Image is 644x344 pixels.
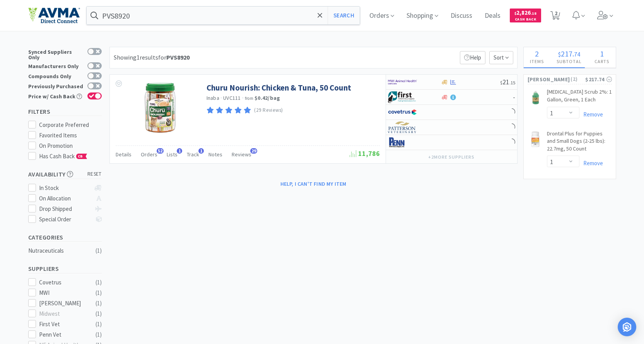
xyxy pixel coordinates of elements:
span: 217 [561,49,572,58]
span: $ [514,11,516,16]
img: f6b2451649754179b5b4e0c70c3f7cb0_2.png [388,76,417,88]
div: Open Intercom Messenger [618,318,636,336]
img: e1133ece90fa4a959c5ae41b0808c578_9.png [388,137,417,148]
img: 77fca1acd8b6420a9015268ca798ef17_1.png [388,106,417,118]
button: Search [328,7,360,24]
div: [PERSON_NAME] [39,299,87,308]
a: Inaba [207,94,219,101]
h5: Suppliers [28,264,102,273]
span: 1 [198,148,204,154]
img: 63931388946e43ffb12c3d63d162b6b4_633662.jpeg [528,132,543,147]
div: ( 1 ) [96,299,102,308]
div: ( 1 ) [96,330,102,339]
div: ( 1 ) [96,309,102,318]
span: 1 [600,49,604,58]
img: 4cc6ade27f494fc7bfa03878e8b4b5ac_59796.jpeg [528,90,543,105]
div: $217.74 [585,75,612,84]
a: Deals [482,12,504,19]
span: Details [116,151,132,158]
strong: PVS8920 [166,53,190,61]
h4: Subtotal [550,58,588,65]
span: · [242,94,244,101]
span: [PERSON_NAME] [528,75,570,84]
div: ( 1 ) [96,288,102,298]
div: Drop Shipped [39,204,91,214]
span: Has Cash Back [39,152,87,160]
img: f5e969b455434c6296c6d81ef179fa71_3.png [388,122,417,133]
span: Track [187,151,199,158]
a: Churu Nourish: Chicken & Tuna, 50 Count [207,82,351,93]
div: Covetrus [39,278,87,287]
div: MWI [39,288,87,298]
div: On Allocation [39,194,91,203]
button: Help, I can't find my item [276,177,351,190]
input: Search by item, sku, manufacturer, ingredient, size... [87,7,360,24]
div: Nutraceuticals [28,246,91,255]
div: ( 1 ) [96,278,102,287]
span: ( 2 ) [570,75,585,83]
span: CB [77,154,84,159]
span: 2,826 [514,9,536,16]
a: Drontal Plus for Puppies and Small Dogs (2-25 lbs): 22.7mg, 50 Count [547,130,612,156]
div: On Promotion [39,141,102,151]
span: $ [558,50,561,58]
span: Cash Back [514,17,536,22]
strong: $0.42 / bag [255,94,280,101]
span: 29 [250,148,257,154]
span: . 15 [509,80,515,86]
div: Corporate Preferred [39,120,102,130]
div: First Vet [39,320,87,329]
div: Manufacturers Only [28,62,84,69]
div: Compounds Only [28,72,84,79]
span: UVC111 [223,94,241,101]
span: Orders [141,151,157,158]
img: e4e33dab9f054f5782a47901c742baa9_102.png [28,7,80,24]
div: Favorited Items [39,131,102,140]
span: $ [500,80,502,86]
div: Midwest [39,309,87,318]
h5: Filters [28,107,102,116]
span: Lists [167,151,178,158]
span: 74 [574,50,580,58]
p: (29 Reviews) [254,106,283,115]
a: [MEDICAL_DATA] Scrub 2%: 1 Gallon, Green, 1 Each [547,88,612,106]
div: In Stock [39,183,91,193]
span: Notes [208,151,222,158]
img: 67d67680309e4a0bb49a5ff0391dcc42_6.png [388,91,417,103]
a: $2,826.18Cash Back [510,5,541,26]
span: 21 [500,77,515,86]
div: Showing 1 results [114,53,190,63]
span: 2 [535,49,539,58]
p: Help [460,51,485,64]
span: 11,786 [350,149,380,158]
h5: Categories [28,233,102,242]
div: ( 1 ) [96,320,102,329]
span: - [513,92,515,101]
div: . [550,50,588,58]
a: 2 [547,13,563,20]
div: Penn Vet [39,330,87,339]
button: +2more suppliers [424,152,478,163]
h4: Items [524,58,550,65]
div: Price w/ Cash Back [28,92,84,99]
a: Remove [579,159,603,167]
span: 1 [177,148,182,154]
div: ( 1 ) [96,246,102,255]
span: · [220,94,222,101]
span: for [158,53,190,61]
span: reset [87,170,102,178]
div: Previously Purchased [28,82,84,89]
a: Discuss [448,12,475,19]
span: . 18 [531,11,536,16]
div: Synced Suppliers Only [28,48,84,60]
h4: Carts [588,58,616,65]
span: Sort [489,51,513,64]
div: Special Order [39,215,91,224]
img: e9c1236d86804dff9e693f5e620a1d45_290132.jpeg [135,82,185,133]
span: from [245,96,253,101]
span: 52 [157,148,164,154]
h5: Availability [28,170,102,179]
span: Reviews [232,151,251,158]
a: Remove [579,111,603,118]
